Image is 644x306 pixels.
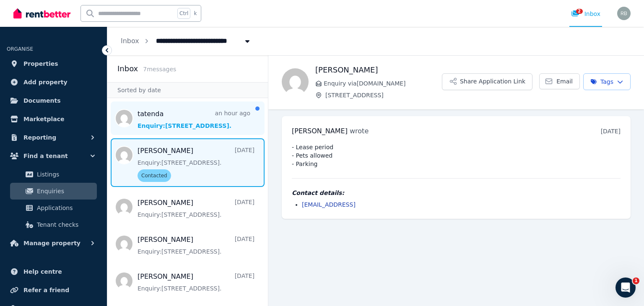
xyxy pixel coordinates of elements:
[10,216,97,233] a: Tenant checks
[556,77,573,86] span: Email
[143,66,176,73] span: 7 message s
[7,46,33,52] span: ORGANISE
[23,77,68,87] span: Add property
[282,68,309,95] img: Susana
[23,238,80,248] span: Manage property
[138,109,250,130] a: tatendaan hour agoEnquiry:[STREET_ADDRESS].
[107,27,265,55] nav: Breadcrumb
[7,92,100,109] a: Documents
[7,263,100,280] a: Help centre
[23,151,68,161] span: Find a tenant
[107,82,268,98] div: Sorted by date
[325,91,442,99] span: [STREET_ADDRESS]
[177,8,190,19] span: Ctrl
[7,111,100,127] a: Marketplace
[7,148,100,164] button: Find a tenant
[615,277,636,298] iframe: Intercom live chat
[138,146,254,182] a: [PERSON_NAME][DATE]Enquiry:[STREET_ADDRESS].Contacted
[590,78,613,86] span: Tags
[23,267,62,277] span: Help centre
[576,9,583,14] span: 2
[633,277,639,284] span: 1
[23,132,56,143] span: Reporting
[117,63,138,75] h2: Inbox
[23,59,58,69] span: Properties
[7,55,100,72] a: Properties
[350,127,369,135] span: wrote
[10,183,97,200] a: Enquiries
[292,127,348,135] span: [PERSON_NAME]
[442,73,532,90] button: Share Application Link
[7,129,100,146] button: Reporting
[23,285,69,295] span: Refer a friend
[23,114,64,124] span: Marketplace
[302,201,356,208] a: [EMAIL_ADDRESS]
[7,282,100,298] a: Refer a friend
[138,235,254,256] a: [PERSON_NAME][DATE]Enquiry:[STREET_ADDRESS].
[571,10,600,18] div: Inbox
[583,73,631,90] button: Tags
[138,272,254,293] a: [PERSON_NAME][DATE]Enquiry:[STREET_ADDRESS].
[315,64,442,76] h1: [PERSON_NAME]
[194,10,197,17] span: k
[324,79,442,88] span: Enquiry via [DOMAIN_NAME]
[10,200,97,216] a: Applications
[7,74,100,91] a: Add property
[37,169,93,179] span: Listings
[539,73,580,89] a: Email
[121,37,139,45] a: Inbox
[292,143,621,168] pre: - Lease period - Pets allowed - Parking
[37,220,93,230] span: Tenant checks
[13,7,70,20] img: RentBetter
[601,128,621,135] time: [DATE]
[37,186,93,196] span: Enquiries
[7,235,100,252] button: Manage property
[292,189,621,197] h4: Contact details:
[138,198,254,219] a: [PERSON_NAME][DATE]Enquiry:[STREET_ADDRESS].
[37,203,93,213] span: Applications
[10,166,97,183] a: Listings
[23,96,61,106] span: Documents
[617,7,631,20] img: Raj Bala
